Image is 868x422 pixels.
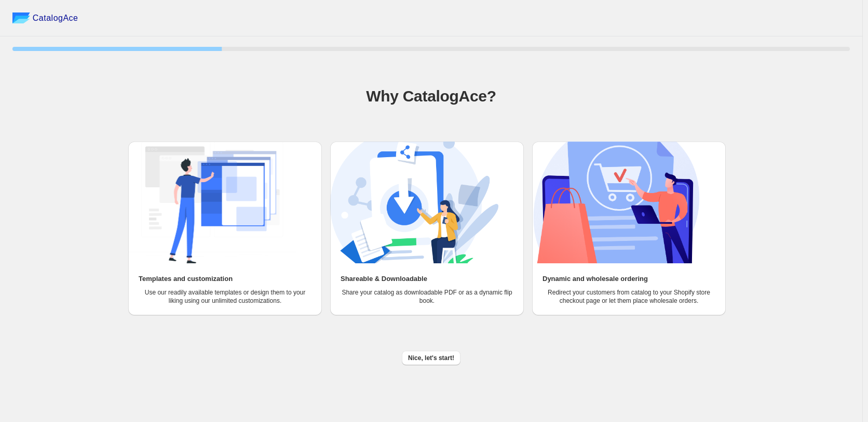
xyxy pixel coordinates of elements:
p: Use our readily available templates or design them to your liking using our unlimited customizati... [139,288,311,305]
img: Shareable & Downloadable [330,142,498,263]
span: Nice, let's start! [408,354,454,362]
img: Templates and customization [128,142,296,263]
h2: Dynamic and wholesale ordering [542,274,648,284]
h2: Templates and customization [139,274,233,284]
p: Share your catalog as downloadable PDF or as a dynamic flip book. [341,288,513,305]
img: Dynamic and wholesale ordering [532,142,700,263]
img: catalog ace [12,12,30,23]
h1: Why CatalogAce? [12,86,850,107]
span: CatalogAce [33,13,78,23]
p: Redirect your customers from catalog to your Shopify store checkout page or let them place wholes... [542,288,715,305]
h2: Shareable & Downloadable [341,274,427,284]
button: Nice, let's start! [402,351,460,365]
